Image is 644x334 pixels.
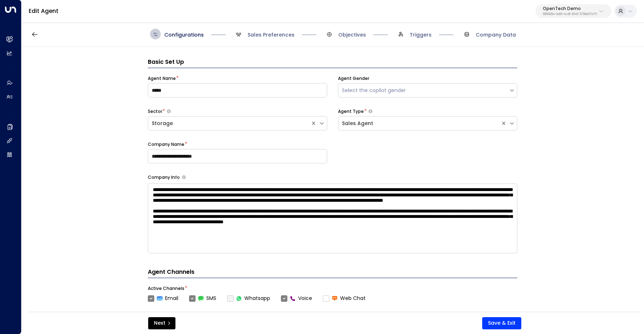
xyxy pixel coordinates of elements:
[227,295,270,302] label: Whatsapp
[189,295,216,302] label: SMS
[167,109,171,114] button: Select whether your copilot will handle inquiries directly from leads or from brokers representin...
[410,31,432,38] span: Triggers
[29,7,58,15] a: Edit Agent
[338,75,369,82] label: Agent Gender
[338,31,366,38] span: Objectives
[342,120,497,127] div: Sales Agent
[148,141,184,148] label: Company Name
[536,4,611,18] button: OpenTech Demo99909294-0a93-4cd6-8543-3758e87f4f7f
[368,109,372,114] button: Select whether your copilot will handle inquiries directly from leads or from brokers representin...
[476,31,516,38] span: Company Data
[338,108,364,115] label: Agent Type
[148,75,176,82] label: Agent Name
[148,58,517,68] h3: Basic Set Up
[543,6,597,11] p: OpenTech Demo
[148,268,517,278] h4: Agent Channels
[543,13,597,16] p: 99909294-0a93-4cd6-8543-3758e87f4f7f
[148,285,184,292] label: Active Channels
[248,31,295,38] span: Sales Preferences
[164,31,204,38] span: Configurations
[148,295,178,302] label: Email
[281,295,312,302] label: Voice
[227,295,270,302] div: To activate this channel, please go to the Integrations page
[148,174,180,181] label: Company Info
[182,175,186,179] button: Provide a brief overview of your company, including your industry, products or services, and any ...
[482,317,521,329] button: Save & Exit
[148,108,162,115] label: Sector
[323,295,366,302] label: Web Chat
[342,87,505,94] div: Select the copilot gender
[152,120,307,127] div: Storage
[148,317,175,329] button: Next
